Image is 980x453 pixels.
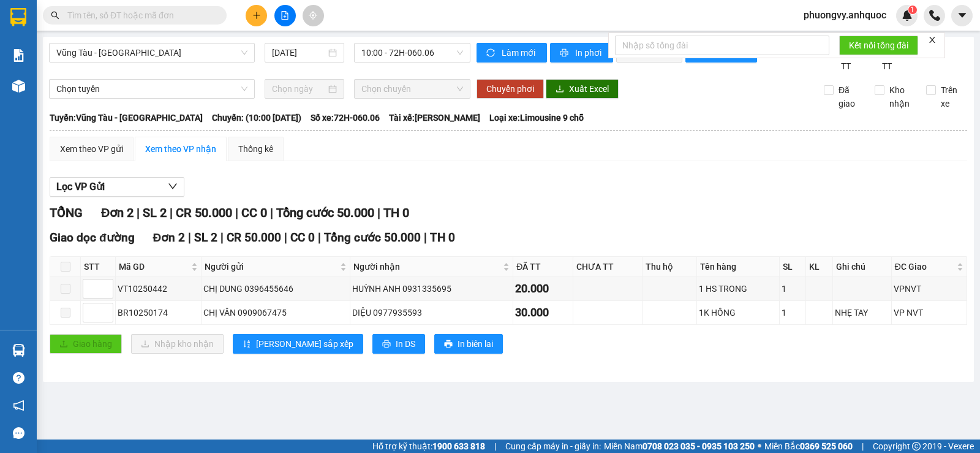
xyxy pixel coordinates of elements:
[13,400,24,411] span: notification
[284,230,287,245] span: |
[243,340,251,349] span: sort-ascending
[56,179,105,194] span: Lọc VP Gửi
[67,9,212,22] input: Tìm tên, số ĐT hoặc mã đơn
[910,6,914,14] span: 1
[929,10,940,21] img: phone-icon
[50,177,184,197] button: Lọc VP Gửi
[643,441,755,451] strong: 0708 023 035 - 0935 103 250
[118,282,199,295] div: VT10250442
[256,337,353,351] span: [PERSON_NAME] sắp xếp
[936,83,968,110] span: Trên xe
[382,340,391,349] span: printer
[697,257,780,277] th: Tên hàng
[444,340,453,349] span: printer
[131,334,224,354] button: downloadNhập kho nhận
[372,334,425,354] button: printerIn DS
[430,230,455,245] span: TH 0
[951,5,973,26] button: caret-down
[203,306,348,319] div: CHỊ VÂN 0909067475
[764,440,853,453] span: Miền Bắc
[434,334,503,354] button: printerIn biên lai
[50,334,122,354] button: uploadGiao hàng
[324,230,421,245] span: Tổng cước 50.000
[575,46,603,59] span: In phơi
[311,111,380,124] span: Số xe: 72H-060.06
[912,442,921,451] span: copyright
[56,44,247,62] span: Vũng Tàu - Sân Bay
[515,304,571,321] div: 30.000
[194,230,217,245] span: SL 2
[205,260,337,273] span: Người gửi
[13,372,24,384] span: question-circle
[203,282,348,295] div: CHỊ DUNG 0396455646
[486,48,497,58] span: sync
[153,230,186,245] span: Đơn 2
[50,113,203,123] b: Tuyến: Vũng Tàu - [GEOGRAPHIC_DATA]
[235,205,238,220] span: |
[389,111,480,124] span: Tài xế: [PERSON_NAME]
[168,181,178,191] span: down
[424,230,427,245] span: |
[643,257,696,277] th: Thu hộ
[252,11,261,20] span: plus
[12,80,25,93] img: warehouse-icon
[281,11,289,20] span: file-add
[56,80,247,98] span: Chọn tuyến
[145,142,216,156] div: Xem theo VP nhận
[137,205,140,220] span: |
[188,230,191,245] span: |
[782,306,804,319] div: 1
[849,39,908,52] span: Kết nối tổng đài
[477,43,547,63] button: syncLàm mới
[800,441,853,451] strong: 0369 525 060
[546,79,619,99] button: downloadXuất Excel
[353,260,500,273] span: Người nhận
[494,440,496,453] span: |
[834,83,865,110] span: Đã giao
[895,260,954,273] span: ĐC Giao
[212,111,301,124] span: Chuyến: (10:00 [DATE])
[116,301,202,325] td: BR10250174
[276,205,374,220] span: Tổng cước 50.000
[290,230,315,245] span: CC 0
[50,230,135,245] span: Giao dọc đường
[309,11,317,20] span: aim
[894,306,965,319] div: VP NVT
[238,142,273,156] div: Thống kê
[116,277,202,301] td: VT10250442
[101,205,134,220] span: Đơn 2
[361,80,462,98] span: Chọn chuyến
[12,49,25,62] img: solution-icon
[272,46,326,59] input: 13/10/2025
[118,306,199,319] div: BR10250174
[902,10,913,21] img: icon-new-feature
[383,205,409,220] span: TH 0
[515,280,571,297] div: 20.000
[270,205,273,220] span: |
[119,260,189,273] span: Mã GD
[573,257,643,277] th: CHƯA TT
[699,282,778,295] div: 1 HS TRONG
[272,82,326,96] input: Chọn ngày
[176,205,232,220] span: CR 50.000
[839,36,918,55] button: Kết nối tổng đài
[569,82,609,96] span: Xuất Excel
[884,83,916,110] span: Kho nhận
[221,230,224,245] span: |
[246,5,267,26] button: plus
[615,36,829,55] input: Nhập số tổng đài
[303,5,324,26] button: aim
[12,344,25,357] img: warehouse-icon
[352,306,511,319] div: DIỆU 0977935593
[894,282,965,295] div: VPNVT
[241,205,267,220] span: CC 0
[505,440,601,453] span: Cung cấp máy in - giấy in:
[806,257,833,277] th: KL
[372,440,485,453] span: Hỗ trợ kỹ thuật:
[81,257,116,277] th: STT
[170,205,173,220] span: |
[477,79,544,99] button: Chuyển phơi
[502,46,537,59] span: Làm mới
[274,5,296,26] button: file-add
[377,205,380,220] span: |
